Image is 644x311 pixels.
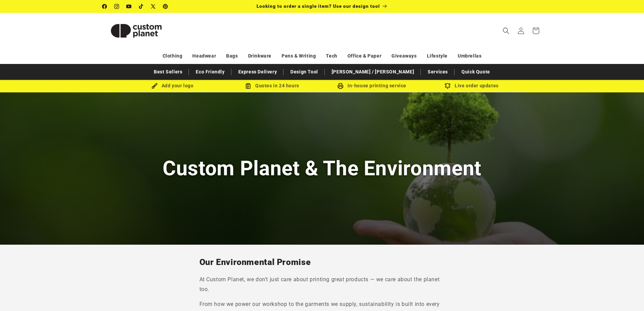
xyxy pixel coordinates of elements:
[427,50,448,62] a: Lifestyle
[192,66,228,78] a: Eco Friendly
[199,275,445,294] p: At Custom Planet, we don’t just care about printing great products — we care about the planet too.
[226,50,238,62] a: Bags
[192,50,216,62] a: Headwear
[287,66,321,78] a: Design Tool
[123,82,222,90] div: Add your logo
[245,83,251,89] img: Order Updates Icon
[100,13,172,48] a: Custom Planet
[222,82,322,90] div: Quotes in 24 hours
[163,155,481,181] h1: Custom Planet & The Environment
[150,66,186,78] a: Best Sellers
[445,83,451,89] img: Order updates
[391,50,416,62] a: Giveaways
[328,66,418,78] a: [PERSON_NAME] / [PERSON_NAME]
[248,50,271,62] a: Drinkware
[424,66,451,78] a: Services
[348,50,381,62] a: Office & Paper
[235,66,281,78] a: Express Delivery
[458,66,494,78] a: Quick Quote
[282,50,316,62] a: Pens & Writing
[199,257,445,268] h2: Our Environmental Promise
[326,50,337,62] a: Tech
[458,50,481,62] a: Umbrellas
[337,83,343,89] img: In-house printing
[257,3,380,9] span: Looking to order a single item? Use our design tool
[151,83,158,89] img: Brush Icon
[322,82,422,90] div: In-house printing service
[163,50,183,62] a: Clothing
[102,16,170,46] img: Custom Planet
[499,23,514,38] summary: Search
[422,82,522,90] div: Live order updates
